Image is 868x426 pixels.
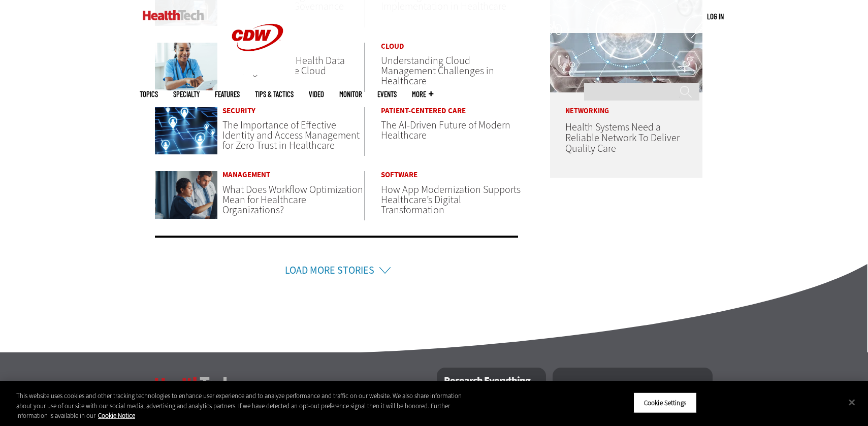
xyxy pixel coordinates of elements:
a: The AI-Driven Future of Modern Healthcare [381,118,510,142]
img: concept of circuit board with identity icons [155,107,218,155]
img: nurse and physician collaborate over desktop computer in patient room [155,171,218,219]
a: Patient-Centered Care [381,107,523,115]
a: Events [377,90,397,98]
a: Log in [707,12,724,21]
a: Features [215,90,240,98]
a: MonITor [339,90,362,98]
a: Management [222,171,364,179]
a: CDW [219,67,296,78]
span: More [412,90,433,98]
p: Networking [550,92,702,115]
a: Health Systems Need a Reliable Network To Deliver Quality Care [565,120,680,155]
h2: Research Everything IT [437,368,546,404]
a: More information about your privacy [98,411,135,420]
a: Tips & Tactics [255,90,294,98]
a: The Importance of Effective Identity and Access Management for Zero Trust in Healthcare [222,118,360,152]
button: Close [841,391,863,413]
img: Home [143,10,204,20]
h3: HealthTech [155,377,233,390]
a: Video [309,90,324,98]
span: Topics [140,90,158,98]
a: Software [381,171,523,179]
span: Specialty [173,90,200,98]
a: How App Modernization Supports Healthcare’s Digital Transformation [381,183,521,217]
a: What Does Workflow Optimization Mean for Healthcare Organizations? [222,183,363,217]
button: Cookie Settings [633,392,697,413]
div: User menu [707,11,724,22]
div: This website uses cookies and other tracking technologies to enhance user experience and to analy... [16,391,477,421]
a: Load More Stories [285,264,374,277]
a: Security [222,107,364,115]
